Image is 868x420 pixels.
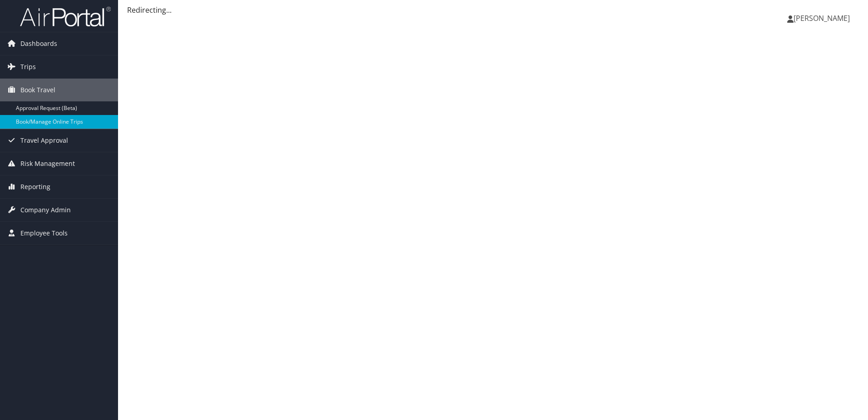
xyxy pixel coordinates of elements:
div: Redirecting... [127,5,859,15]
span: Travel Approval [20,129,68,152]
span: Company Admin [20,199,71,221]
span: Book Travel [20,79,55,101]
span: Dashboards [20,32,57,55]
img: airportal-logo.png [20,6,111,27]
span: [PERSON_NAME] [794,13,850,23]
a: [PERSON_NAME] [787,5,859,32]
span: Risk Management [20,152,75,175]
span: Employee Tools [20,222,68,245]
span: Reporting [20,175,50,198]
span: Trips [20,55,36,78]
